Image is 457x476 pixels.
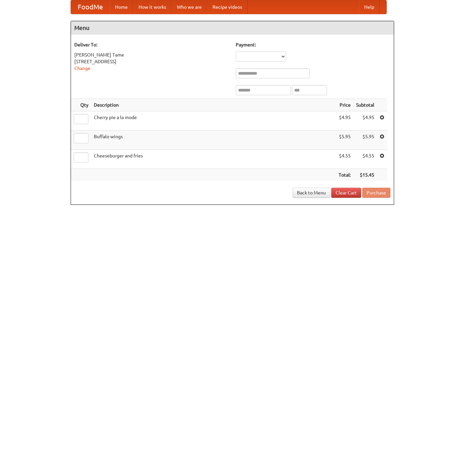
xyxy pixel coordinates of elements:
td: $4.95 [353,111,377,131]
td: $5.95 [353,131,377,150]
h5: Payment: [236,41,390,48]
td: $4.95 [336,111,353,131]
a: Change [74,66,90,71]
td: Cheeseburger and fries [91,150,336,169]
td: $4.55 [336,150,353,169]
th: Price [336,99,353,111]
td: $4.55 [353,150,377,169]
th: Subtotal [353,99,377,111]
button: Purchase [362,188,390,198]
th: Description [91,99,336,111]
td: $5.95 [336,131,353,150]
th: Total: [336,169,353,181]
td: Cherry pie a la mode [91,111,336,131]
h4: Menu [71,21,394,35]
a: Who we are [172,0,207,14]
td: Buffalo wings [91,131,336,150]
a: Home [110,0,133,14]
a: Clear Cart [331,188,361,198]
a: How it works [133,0,172,14]
a: Recipe videos [207,0,247,14]
h5: Deliver To: [74,41,229,48]
div: [STREET_ADDRESS] [74,58,229,65]
a: Back to Menu [293,188,330,198]
div: [PERSON_NAME] Tame [74,51,229,58]
a: Help [359,0,380,14]
th: $15.45 [353,169,377,181]
a: FoodMe [71,0,110,14]
th: Qty [71,99,91,111]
